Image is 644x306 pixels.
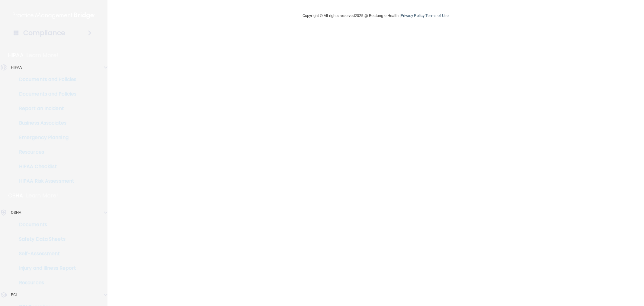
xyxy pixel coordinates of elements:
[4,91,86,97] p: Documents and Policies
[13,9,95,21] img: PMB logo
[23,29,65,37] h4: Compliance
[4,76,86,83] p: Documents and Policies
[26,192,58,199] p: Learn More!
[4,178,86,184] p: HIPAA Risk Assessment
[4,265,86,271] p: Injury and Illness Report
[8,52,24,59] p: HIPAA
[8,192,23,199] p: OSHA
[4,149,86,155] p: Resources
[401,13,425,18] a: Privacy Policy
[4,135,86,141] p: Emergency Planning
[11,64,22,71] p: HIPAA
[27,52,59,59] p: Learn More!
[11,209,21,216] p: OSHA
[4,236,86,242] p: Safety Data Sheets
[4,280,86,286] p: Resources
[265,6,486,25] div: Copyright © All rights reserved 2025 @ Rectangle Health | |
[4,251,86,257] p: Self-Assessment
[4,106,86,112] p: Report an Incident
[4,120,86,126] p: Business Associates
[11,291,17,298] p: PCI
[4,222,86,228] p: Documents
[425,13,449,18] a: Terms of Use
[4,164,86,170] p: HIPAA Checklist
